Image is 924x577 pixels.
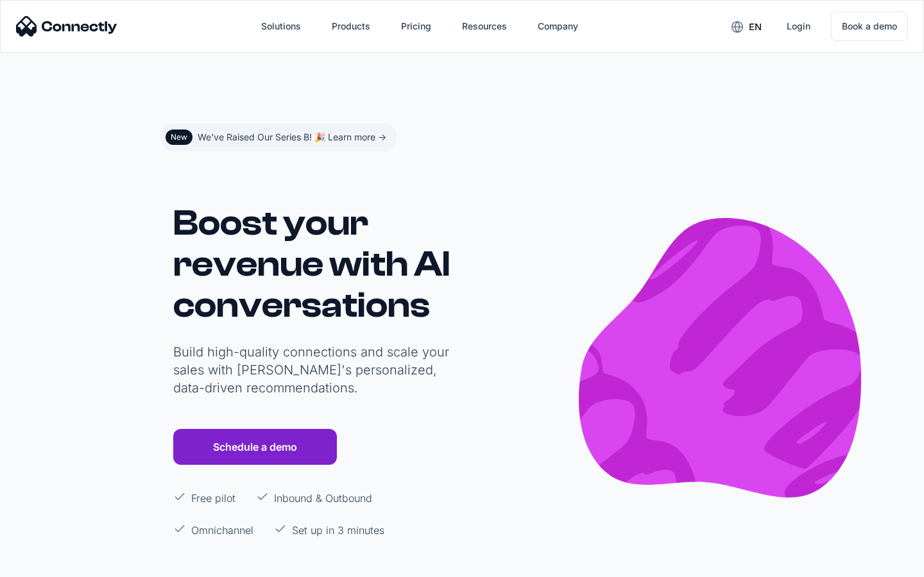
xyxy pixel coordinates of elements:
[776,11,821,42] a: Login
[191,523,253,538] p: Omnichannel
[198,128,386,146] div: We've Raised Our Series B! 🎉 Learn more ->
[13,553,77,573] aside: Language selected: English
[292,523,384,538] p: Set up in 3 minutes
[16,16,117,37] img: Connectly Logo
[26,555,77,573] ul: Language list
[160,123,397,151] a: NewWe've Raised Our Series B! 🎉 Learn more ->
[401,17,431,35] div: Pricing
[391,11,441,42] a: Pricing
[261,17,301,35] div: Solutions
[173,343,456,397] p: Build high-quality connections and scale your sales with [PERSON_NAME]'s personalized, data-drive...
[749,18,762,36] div: en
[787,17,810,35] div: Login
[171,132,187,142] div: New
[274,490,372,506] p: Inbound & Outbound
[831,12,908,41] a: Book a demo
[462,17,507,35] div: Resources
[173,203,456,326] h1: Boost your revenue with AI conversations
[173,429,337,465] a: Schedule a demo
[191,490,235,506] p: Free pilot
[332,17,370,35] div: Products
[538,17,578,35] div: Company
